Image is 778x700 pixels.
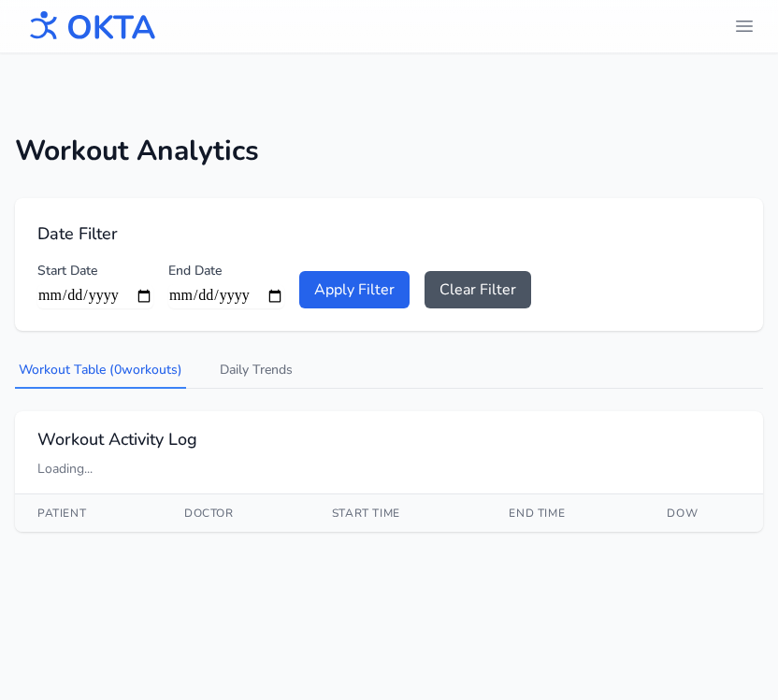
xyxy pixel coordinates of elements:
button: Daily Trends [216,353,296,389]
button: Clear Filter [425,271,531,308]
th: Doctor [162,494,310,532]
th: Patient [15,494,162,532]
div: Loading... [37,460,741,479]
label: End Date [168,262,284,280]
h2: Date Filter [37,221,741,247]
label: Start Date [37,262,153,280]
button: header.menu.open [726,7,763,45]
th: End Time [486,494,644,532]
button: Apply Filter [299,271,410,308]
h1: Workout Analytics [15,135,763,168]
th: Start Time [310,494,487,532]
img: OKTA logo [22,2,157,50]
h2: Workout Activity Log [37,426,741,452]
th: DOW [644,494,763,532]
button: Workout Table (0workouts) [15,353,186,389]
